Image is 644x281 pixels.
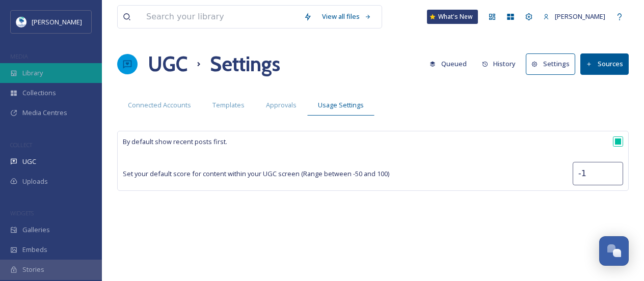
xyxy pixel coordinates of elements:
span: Templates [212,100,245,110]
button: History [477,54,521,74]
h1: Settings [210,49,280,79]
span: Galleries [22,225,50,235]
button: Queued [424,54,472,74]
span: WIDGETS [10,209,34,217]
span: Set your default score for content within your UGC screen (Range between -50 and 100) [123,169,389,179]
button: Open Chat [599,236,629,266]
span: Media Centres [22,108,67,118]
span: Embeds [22,245,47,255]
span: Approvals [266,100,297,110]
a: History [477,54,526,74]
button: Sources [580,53,629,74]
span: By default show recent posts first. [123,137,227,147]
span: Stories [22,265,44,274]
span: Uploads [22,177,48,186]
span: Library [22,68,43,78]
a: UGC [148,49,187,79]
button: Settings [526,53,575,74]
a: Settings [526,53,580,74]
a: View all files [317,7,377,26]
span: [PERSON_NAME] [555,12,605,21]
input: Search your library [141,6,299,28]
span: Collections [22,88,56,98]
span: [PERSON_NAME] [32,17,82,26]
a: What's New [427,10,478,24]
a: [PERSON_NAME] [538,7,610,26]
span: MEDIA [10,52,28,60]
span: Usage Settings [318,100,364,110]
span: Connected Accounts [128,100,191,110]
img: download.jpeg [16,17,26,27]
span: UGC [22,157,36,166]
span: COLLECT [10,141,32,149]
a: Queued [424,54,477,74]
